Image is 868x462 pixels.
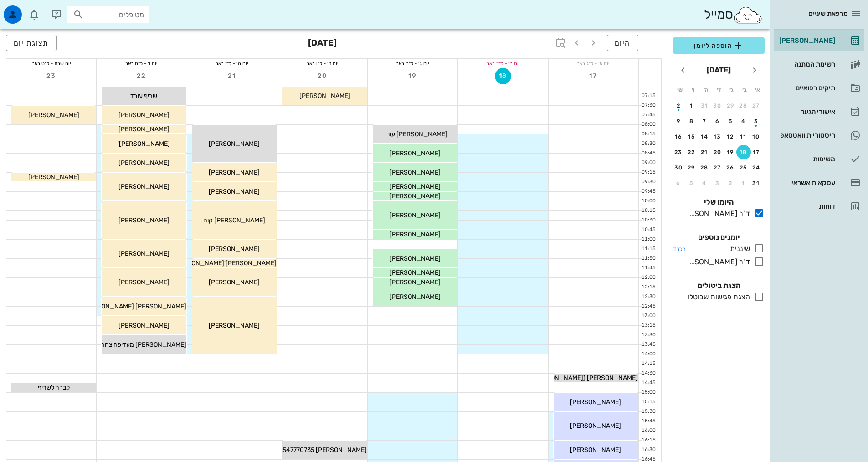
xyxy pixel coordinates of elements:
span: [PERSON_NAME] [390,278,441,286]
button: 17 [585,68,601,84]
div: 21 [697,149,712,155]
div: 09:15 [639,169,657,176]
div: 11:45 [639,264,657,272]
div: יום א׳ - כ״ג באב [549,59,638,68]
span: [PERSON_NAME] [209,188,260,195]
div: 5 [723,118,738,124]
div: 13:00 [639,312,657,320]
h3: [DATE] [308,35,337,53]
span: 19 [405,72,421,80]
div: עסקאות אשראי [777,179,835,186]
div: 17 [749,149,764,155]
button: 29 [723,98,738,113]
img: SmileCloud logo [733,6,763,24]
div: [PERSON_NAME] [777,37,835,44]
button: 21 [224,68,240,84]
div: 11:30 [639,255,657,262]
span: [PERSON_NAME] מעדיפה צהריים [94,341,186,349]
div: 2 [723,180,738,186]
button: 28 [736,98,751,113]
h4: היומן שלי [673,197,765,208]
span: [PERSON_NAME] [PERSON_NAME] [83,303,186,310]
div: 12:00 [639,274,657,282]
div: יום ו׳ - כ״ח באב [97,59,186,68]
span: 20 [314,72,331,80]
button: 15 [684,129,699,144]
span: [PERSON_NAME] [118,216,169,224]
span: [PERSON_NAME] [209,140,260,148]
button: 3 [749,114,764,128]
span: [PERSON_NAME] [209,169,260,176]
th: ג׳ [726,82,738,98]
div: 15:00 [639,389,657,396]
button: 16 [671,129,686,144]
span: לברר לשריף [38,384,70,391]
button: 31 [697,98,712,113]
button: 8 [684,114,699,128]
span: [PERSON_NAME] [209,278,260,286]
div: 18 [736,149,751,155]
button: 2 [671,98,686,113]
div: 13 [710,133,725,140]
div: 31 [749,180,764,186]
div: 30 [671,164,686,171]
button: 22 [134,68,150,84]
div: תיקים רפואיים [777,84,835,92]
div: 14:45 [639,379,657,387]
th: ו׳ [687,82,699,98]
div: 07:15 [639,92,657,100]
span: [PERSON_NAME] [390,255,441,262]
span: 23 [43,72,60,80]
div: 11:15 [639,245,657,253]
button: 29 [684,160,699,175]
div: 12 [723,133,738,140]
a: אישורי הגעה [774,101,864,123]
button: 26 [723,160,738,175]
div: 15 [684,133,699,140]
button: 23 [671,145,686,159]
button: חודש הבא [675,62,691,78]
button: 18 [736,145,751,159]
span: [PERSON_NAME] [299,92,350,100]
span: היום [615,39,631,47]
span: [PERSON_NAME] [118,250,169,257]
a: עסקאות אשראי [774,172,864,194]
div: 10:00 [639,197,657,205]
small: בלבד [673,246,686,252]
div: 15:30 [639,408,657,416]
div: יום ב׳ - כ״ד באב [458,59,548,68]
span: 17 [585,72,601,80]
div: 27 [710,164,725,171]
button: 1 [736,176,751,190]
div: 12:45 [639,303,657,310]
a: [PERSON_NAME] [774,30,864,51]
div: 09:00 [639,159,657,167]
div: 11:00 [639,236,657,243]
button: 20 [314,68,331,84]
span: [PERSON_NAME] [390,293,441,301]
span: [PERSON_NAME] [390,211,441,219]
button: [DATE] [703,61,734,79]
h4: יומנים נוספים [673,232,765,243]
div: 31 [697,103,712,109]
button: 20 [710,145,725,159]
button: 4 [736,114,751,128]
div: 15:45 [639,417,657,425]
span: [PERSON_NAME]' [118,140,170,148]
th: ה׳ [700,82,712,98]
span: שריף עובד [130,92,157,100]
span: [PERSON_NAME] עובד [383,130,447,138]
div: 14 [697,133,712,140]
div: 30 [710,103,725,109]
span: [PERSON_NAME] ([PERSON_NAME]) [530,374,638,382]
button: 30 [710,98,725,113]
div: 08:15 [639,130,657,138]
div: 09:30 [639,178,657,186]
button: 21 [697,145,712,159]
div: 22 [684,149,699,155]
div: 1 [736,180,751,186]
div: 27 [749,103,764,109]
div: ד"ר [PERSON_NAME] [686,257,750,267]
span: תג [27,7,32,13]
a: דוחות [774,195,864,217]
